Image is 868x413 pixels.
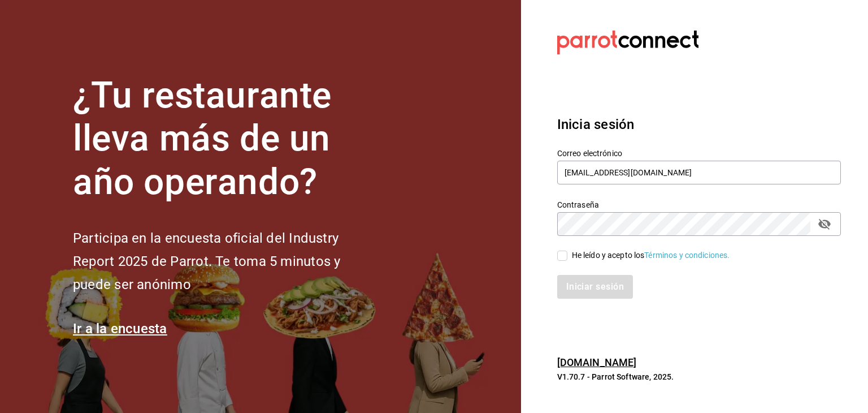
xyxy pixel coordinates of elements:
img: website_grey.svg [18,29,27,38]
a: [DOMAIN_NAME] [557,356,637,368]
div: Palabras clave [133,67,180,74]
a: Términos y condiciones. [644,251,730,260]
h1: ¿Tu restaurante lleva más de un año operando? [73,74,378,204]
a: Ir a la encuesta [73,321,167,337]
input: Ingresa tu correo electrónico [557,161,841,184]
div: v 4.0.25 [32,18,55,27]
div: He leído y acepto los [572,249,730,261]
label: Correo electrónico [557,149,841,157]
img: tab_keywords_by_traffic_grey.svg [120,66,129,75]
h3: Inicia sesión [557,114,841,135]
p: V1.70.7 - Parrot Software, 2025. [557,371,841,382]
img: tab_domain_overview_orange.svg [47,66,56,75]
h2: Participa en la encuesta oficial del Industry Report 2025 de Parrot. Te toma 5 minutos y puede se... [73,227,378,296]
img: logo_orange.svg [18,18,27,27]
button: passwordField [815,214,834,234]
div: Dominio: [DOMAIN_NAME] [29,29,127,38]
label: Contraseña [557,200,841,208]
div: Dominio [59,67,86,74]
